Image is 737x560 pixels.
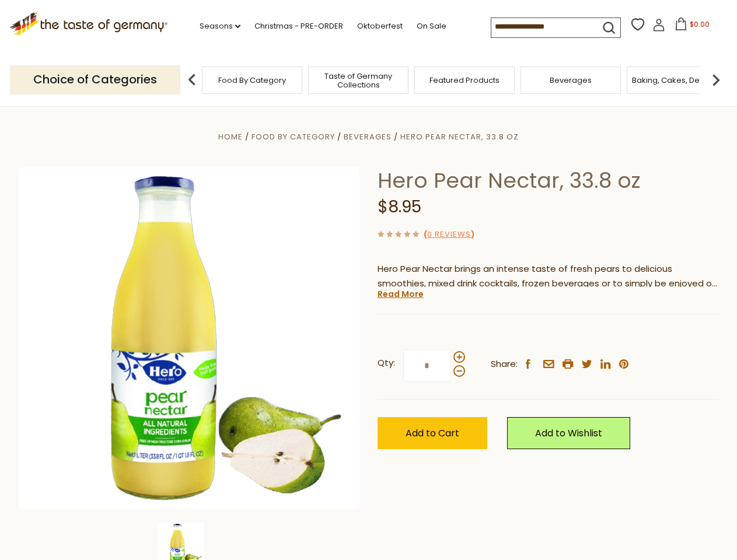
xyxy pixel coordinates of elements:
[690,19,710,29] span: $0.00
[491,357,518,372] span: Share:
[406,426,459,440] span: Add to Cart
[668,17,717,35] button: $0.00
[632,76,722,85] a: Baking, Cakes, Desserts
[400,131,519,142] a: Hero Pear Nectar, 33.8 oz
[252,131,335,142] a: Food By Category
[10,65,180,94] p: Choice of Categories
[427,229,471,241] a: 0 Reviews
[507,417,630,449] a: Add to Wishlist
[254,20,343,33] a: Christmas - PRE-ORDER
[218,131,243,142] a: Home
[378,417,487,449] button: Add to Cart
[429,76,500,85] a: Featured Products
[19,167,360,509] img: Hero Pear Nectar, 33.8 oz
[704,68,728,92] img: next arrow
[312,72,405,89] a: Taste of Germany Collections
[403,349,451,381] input: Qty:
[550,76,592,85] a: Beverages
[378,195,421,218] span: $8.95
[344,131,392,142] a: Beverages
[378,288,424,300] a: Read More
[180,68,204,92] img: previous arrow
[424,229,474,240] span: ( )
[378,356,395,370] strong: Qty:
[218,76,286,85] a: Food By Category
[378,167,719,194] h1: Hero Pear Nectar, 33.8 oz
[357,20,403,33] a: Oktoberfest
[378,262,719,291] p: Hero Pear Nectar brings an intense taste of fresh pears to delicious smoothies, mixed drink cockt...
[417,20,446,33] a: On Sale
[200,20,240,33] a: Seasons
